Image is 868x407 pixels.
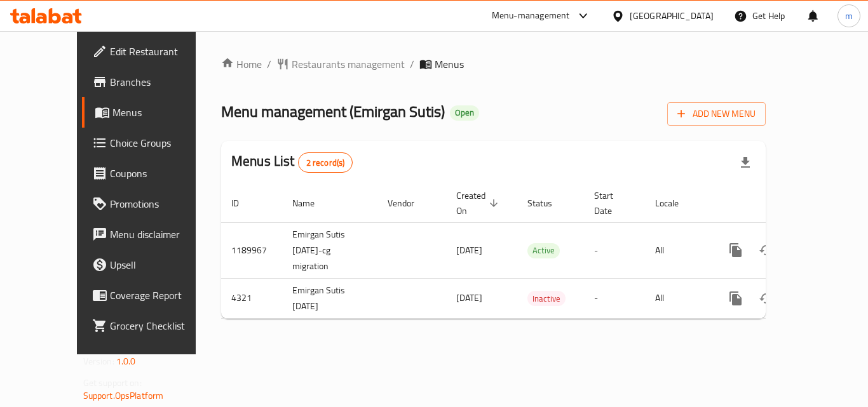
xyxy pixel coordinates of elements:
[110,74,212,90] span: Branches
[83,387,164,404] a: Support.OpsPlatform
[112,105,212,120] span: Menus
[231,152,353,173] h2: Menus List
[299,157,353,169] span: 2 record(s)
[110,196,212,211] span: Promotions
[751,235,782,265] button: Change Status
[221,184,853,319] table: enhanced table
[527,243,560,258] div: Active
[721,235,751,265] button: more
[116,353,136,370] span: 1.0.0
[527,291,566,306] span: Inactive
[645,222,710,278] td: All
[82,280,222,310] a: Coverage Report
[751,283,782,314] button: Change Status
[298,152,353,173] div: Total records count
[282,222,377,278] td: Emirgan Sutis [DATE]-cg migration
[267,57,271,72] li: /
[721,283,751,314] button: more
[584,222,645,278] td: -
[730,147,761,178] div: Export file
[845,9,853,23] span: m
[110,257,212,272] span: Upsell
[276,57,405,72] a: Restaurants management
[388,196,431,211] span: Vendor
[82,310,222,341] a: Grocery Checklist
[456,188,502,218] span: Created On
[82,250,222,280] a: Upsell
[110,318,212,333] span: Grocery Checklist
[292,196,331,211] span: Name
[221,57,262,72] a: Home
[110,135,212,150] span: Choice Groups
[710,184,853,223] th: Actions
[82,36,222,67] a: Edit Restaurant
[110,166,212,181] span: Coupons
[110,227,212,242] span: Menu disclaimer
[456,290,482,306] span: [DATE]
[282,278,377,318] td: Emirgan Sutis [DATE]
[82,189,222,219] a: Promotions
[83,353,114,370] span: Version:
[82,97,222,128] a: Menus
[435,57,464,72] span: Menus
[584,278,645,318] td: -
[221,97,445,126] span: Menu management ( Emirgan Sutis )
[83,375,142,391] span: Get support on:
[231,196,255,211] span: ID
[527,243,560,258] span: Active
[450,105,479,121] div: Open
[221,57,766,72] nav: breadcrumb
[630,9,714,23] div: [GEOGRAPHIC_DATA]
[82,158,222,189] a: Coupons
[221,222,282,278] td: 1189967
[655,196,695,211] span: Locale
[492,8,570,23] div: Menu-management
[82,128,222,158] a: Choice Groups
[450,107,479,118] span: Open
[527,196,569,211] span: Status
[410,57,414,72] li: /
[456,242,482,258] span: [DATE]
[110,44,212,59] span: Edit Restaurant
[292,57,405,72] span: Restaurants management
[221,278,282,318] td: 4321
[110,288,212,303] span: Coverage Report
[82,67,222,97] a: Branches
[667,102,766,126] button: Add New Menu
[645,278,710,318] td: All
[527,291,566,306] div: Inactive
[677,106,756,122] span: Add New Menu
[594,188,630,218] span: Start Date
[82,219,222,250] a: Menu disclaimer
